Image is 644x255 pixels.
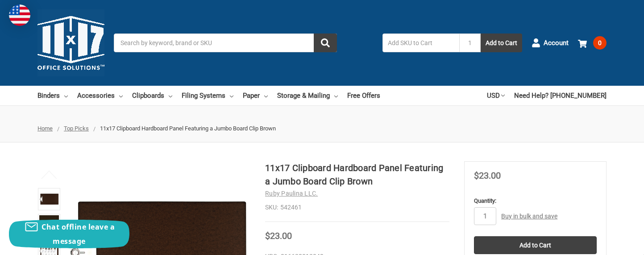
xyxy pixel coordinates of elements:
span: 11x17 Clipboard Hardboard Panel Featuring a Jumbo Board Clip Brown [100,125,276,132]
dt: SKU: [265,203,278,212]
a: Top Picks [64,125,89,132]
a: Ruby Paulina LLC. [265,190,318,197]
dd: 542461 [265,203,449,212]
a: Free Offers [347,86,380,105]
img: duty and tax information for United States [9,4,30,26]
a: Account [532,31,569,54]
span: 0 [593,36,607,50]
label: Quantity: [474,196,597,205]
span: $23.00 [265,230,292,241]
span: Account [544,38,569,48]
img: 11x17 Clipboard Hardboard Panel Featuring a Jumbo Board Clip Brown [39,215,59,235]
a: Storage & Mailing [277,86,338,105]
button: Chat offline leave a message [9,220,129,248]
a: Filing Systems [182,86,233,105]
a: Binders [37,86,68,105]
input: Add to Cart [474,236,597,254]
span: Chat offline leave a message [42,222,115,246]
a: Home [37,125,53,132]
button: Add to Cart [481,33,522,52]
a: Accessories [77,86,123,105]
input: Add SKU to Cart [382,33,459,52]
button: Previous [36,166,63,184]
a: USD [487,86,505,105]
a: Paper [243,86,268,105]
span: $23.00 [474,170,501,181]
img: 11x17.com [37,9,104,76]
a: Clipboards [132,86,172,105]
a: Buy in bulk and save [501,213,557,220]
a: 0 [578,31,607,54]
h1: 11x17 Clipboard Hardboard Panel Featuring a Jumbo Board Clip Brown [265,161,449,188]
input: Search by keyword, brand or SKU [114,33,337,52]
a: Need Help? [PHONE_NUMBER] [514,86,607,105]
img: 11x17 Clipboard Hardboard Panel Featuring a Jumbo Board Clip Brown [39,189,59,209]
